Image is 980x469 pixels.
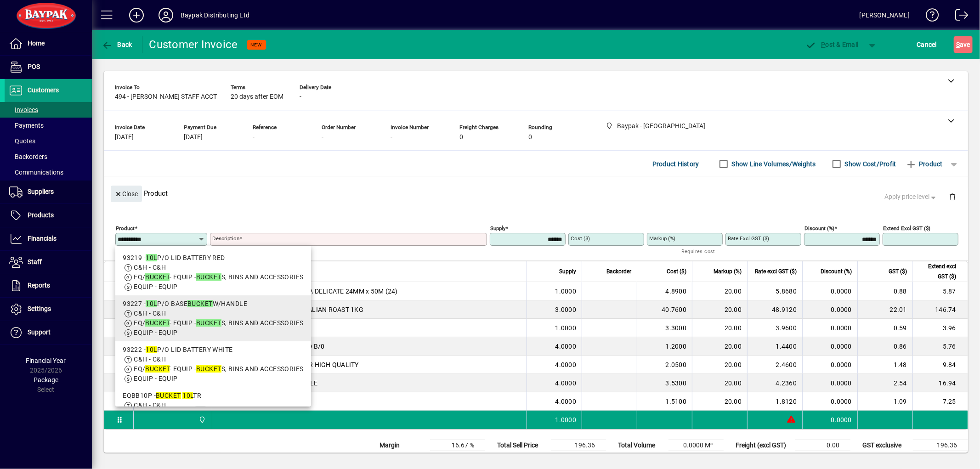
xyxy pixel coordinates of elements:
[755,266,797,277] span: Rate excl GST ($)
[668,451,724,462] td: 0.0000 Kg
[801,36,863,53] button: Post & Email
[613,440,668,451] td: Total Volume
[5,102,92,118] a: Invoices
[802,411,857,429] td: 0.0000
[5,274,92,297] a: Reports
[391,134,392,141] span: -
[555,287,577,296] span: 1.0000
[692,337,747,356] td: 20.00
[753,360,797,369] div: 2.4600
[134,356,166,363] span: C&H - C&H
[123,391,304,401] div: EQBB10P - TR
[857,300,912,319] td: 22.01
[493,451,551,462] td: Total Cost Price
[28,305,51,312] span: Settings
[145,273,170,281] em: BUCKET
[212,246,480,255] mat-error: Required
[802,392,857,411] td: 0.0000
[196,365,221,373] em: BUCKET
[805,41,859,48] span: ost & Email
[731,451,795,462] td: Rounding
[912,300,968,319] td: 146.74
[134,329,178,336] span: EQUIP - EQUIP
[919,2,939,32] a: Knowledge Base
[145,319,170,327] em: BUCKET
[795,451,850,462] td: 0.00
[104,176,968,210] div: Product
[652,157,699,171] span: Product History
[753,323,797,333] div: 3.9600
[954,36,973,53] button: Save
[753,305,797,314] div: 48.9120
[9,137,35,145] span: Quotes
[115,341,311,387] mat-option: 93222 - 10L P/O LID BATTERY WHITE
[551,440,606,451] td: 196.36
[692,300,747,319] td: 20.00
[551,451,606,462] td: 163.63
[375,440,430,451] td: Margin
[134,401,166,409] span: C&H - C&H
[5,164,92,180] a: Communications
[948,2,969,32] a: Logout
[692,282,747,300] td: 20.00
[134,365,304,373] span: EQ/ - EQUIP - S, BINS AND ACCESSORIES
[637,300,692,319] td: 40.7600
[555,323,577,333] span: 1.0000
[753,342,797,351] div: 1.4400
[555,342,577,351] span: 4.0000
[555,360,577,369] span: 4.0000
[649,235,675,242] mat-label: Markup (%)
[123,345,304,355] div: 93222 - P/O LID BATTERY WHITE
[9,106,38,113] span: Invoices
[730,159,816,169] label: Show Line Volumes/Weights
[857,319,912,337] td: 0.59
[681,246,715,256] mat-hint: Requires cost
[912,282,968,300] td: 5.87
[860,8,910,23] div: [PERSON_NAME]
[322,134,323,141] span: -
[731,440,795,451] td: Freight (excl GST)
[5,118,92,133] a: Payments
[108,189,144,198] app-page-header-button: Close
[753,287,797,296] div: 5.8680
[637,282,692,300] td: 4.8900
[187,300,213,307] em: BUCKET
[918,261,956,282] span: Extend excl GST ($)
[134,310,166,317] span: C&H - C&H
[123,253,304,263] div: 93219 - P/O LID BATTERY RED
[9,169,63,176] span: Communications
[92,36,142,53] app-page-header-button: Back
[212,235,239,242] mat-label: Description
[116,225,135,232] mat-label: Product
[913,440,968,451] td: 196.36
[9,153,47,160] span: Backorders
[913,451,968,462] td: 29.45
[146,300,157,307] em: 10L
[231,93,283,101] span: 20 days after EOM
[912,356,968,374] td: 9.84
[490,225,505,232] mat-label: Supply
[134,319,304,327] span: EQ/ - EQUIP - S, BINS AND ACCESSORIES
[692,319,747,337] td: 20.00
[555,305,577,314] span: 3.0000
[26,357,66,364] span: Financial Year
[28,258,42,266] span: Staff
[28,235,57,242] span: Financials
[941,192,963,201] app-page-header-button: Delete
[5,227,92,250] a: Financials
[28,282,50,289] span: Reports
[692,356,747,374] td: 20.00
[802,282,857,300] td: 0.0000
[5,32,92,55] a: Home
[251,42,262,48] span: NEW
[115,295,311,341] mat-option: 93227 - 10L P/O BASE BUCKET W/HANDLE
[28,63,40,70] span: POS
[915,36,940,53] button: Cancel
[714,266,742,277] span: Markup (%)
[857,392,912,411] td: 1.09
[668,440,724,451] td: 0.0000 M³
[555,415,577,424] span: 1.0000
[821,266,852,277] span: Discount (%)
[111,186,142,202] button: Close
[649,156,703,172] button: Product History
